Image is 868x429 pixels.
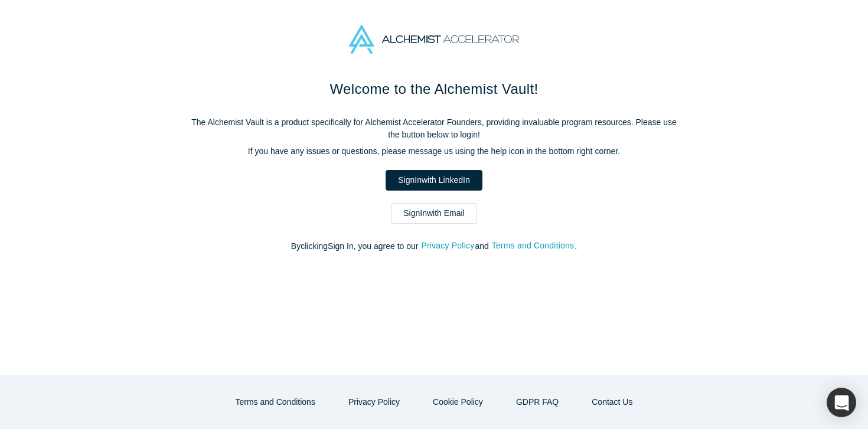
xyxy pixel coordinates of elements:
[223,392,328,412] button: Terms and Conditions
[579,392,645,412] a: Contact Us
[420,392,495,412] button: Cookie Policy
[186,240,682,253] p: By clicking Sign In , you agree to our and .
[186,116,682,141] p: The Alchemist Vault is a product specifically for Alchemist Accelerator Founders, providing inval...
[504,392,571,412] a: GDPR FAQ
[349,25,519,54] img: Alchemist Accelerator Logo
[491,239,575,253] button: Terms and Conditions
[386,170,482,191] a: SignInwith LinkedIn
[420,239,475,253] button: Privacy Policy
[186,78,682,100] h1: Welcome to the Alchemist Vault!
[186,145,682,158] p: If you have any issues or questions, please message us using the help icon in the bottom right co...
[336,392,412,412] button: Privacy Policy
[391,203,477,224] a: SignInwith Email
